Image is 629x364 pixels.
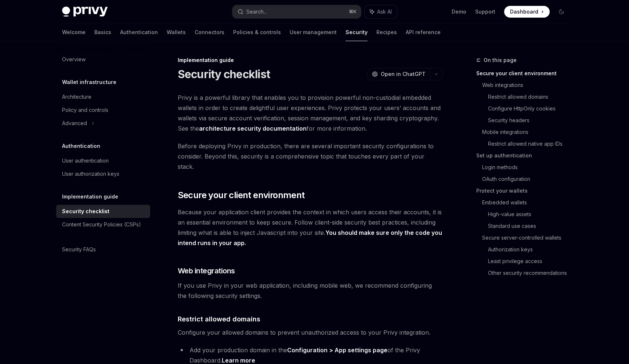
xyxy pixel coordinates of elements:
[482,197,573,208] a: Embedded wallets
[376,23,397,41] a: Recipes
[381,70,426,78] span: Open in ChatGPT
[167,23,186,41] a: Wallets
[56,205,150,218] a: Security checklist
[233,23,281,41] a: Policies & controls
[290,23,337,41] a: User management
[476,150,573,161] a: Set up authentication
[406,23,441,41] a: API reference
[346,23,368,41] a: Security
[365,5,397,18] button: Ask AI
[62,55,86,64] div: Overview
[62,92,91,101] div: Architecture
[178,189,305,201] span: Secure your client environment
[482,79,573,91] a: Web integrations
[199,125,307,132] a: architecture security documentation
[62,119,87,128] div: Advanced
[178,327,442,338] span: Configure your allowed domains to prevent unauthorized access to your Privy integration.
[482,232,573,244] a: Secure server-controlled wallets
[488,267,573,279] a: Other security recommendations
[62,106,108,114] div: Policy and controls
[556,6,567,18] button: Toggle dark mode
[482,173,573,185] a: OAuth configuration
[178,266,235,276] span: Web integrations
[287,346,387,354] a: Configuration > App settings page
[62,170,119,178] div: User authorization keys
[178,92,442,134] span: Privy is a powerful library that enables you to provision powerful non-custodial embedded wallets...
[56,53,150,66] a: Overview
[120,23,158,41] a: Authentication
[488,103,573,114] a: Configure HttpOnly cookies
[488,255,573,267] a: Least privilege access
[62,220,141,229] div: Content Security Policies (CSPs)
[377,8,392,15] span: Ask AI
[178,57,442,64] div: Implementation guide
[62,23,86,41] a: Welcome
[488,220,573,232] a: Standard use cases
[56,103,150,117] a: Policy and controls
[349,9,357,15] span: ⌘ K
[475,8,495,15] a: Support
[195,23,224,41] a: Connectors
[178,207,442,248] span: Because your application client provides the context in which users access their accounts, it is ...
[482,161,573,173] a: Login methods
[56,90,150,103] a: Architecture
[476,185,573,197] a: Protect your wallets
[56,154,150,167] a: User authentication
[246,7,267,16] div: Search...
[56,167,150,181] a: User authorization keys
[452,8,466,15] a: Demo
[178,68,270,81] h1: Security checklist
[56,218,150,231] a: Content Security Policies (CSPs)
[476,68,573,79] a: Secure your client environment
[178,141,442,172] span: Before deploying Privy in production, there are several important security configurations to cons...
[482,126,573,138] a: Mobile integrations
[488,91,573,103] a: Restrict allowed domains
[62,192,118,201] h5: Implementation guide
[56,243,150,256] a: Security FAQs
[488,114,573,126] a: Security headers
[62,78,116,87] h5: Wallet infrastructure
[504,6,550,18] a: Dashboard
[94,23,111,41] a: Basics
[62,142,100,150] h5: Authentication
[484,56,517,65] span: On this page
[178,280,442,301] span: If you use Privy in your web application, including mobile web, we recommend configuring the foll...
[62,156,109,165] div: User authentication
[62,7,108,17] img: dark logo
[510,8,538,15] span: Dashboard
[488,244,573,255] a: Authorization keys
[488,138,573,150] a: Restrict allowed native app IDs
[232,5,361,18] button: Search...⌘K
[367,68,430,80] button: Open in ChatGPT
[488,208,573,220] a: High-value assets
[62,207,109,216] div: Security checklist
[62,245,96,254] div: Security FAQs
[178,314,260,324] span: Restrict allowed domains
